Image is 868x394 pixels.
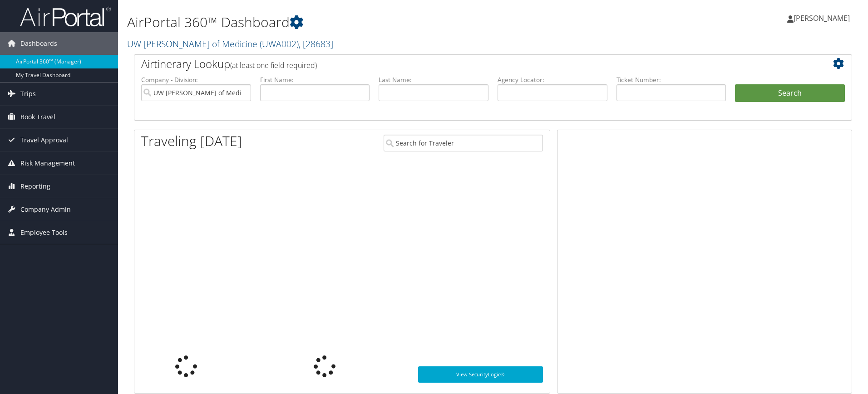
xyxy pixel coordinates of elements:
[384,135,543,151] input: Search for Traveler
[20,221,68,244] span: Employee Tools
[230,60,317,70] span: (at least one field required)
[260,75,370,84] label: First Name:
[20,83,36,105] span: Trips
[20,6,111,27] img: airportal-logo.png
[498,75,607,84] label: Agency Locator:
[20,129,68,151] span: Travel Approval
[794,13,850,23] span: [PERSON_NAME]
[735,84,845,102] button: Search
[20,106,55,128] span: Book Travel
[127,38,333,50] a: UW [PERSON_NAME] of Medicine
[418,366,543,383] a: View SecurityLogic®
[20,198,71,221] span: Company Admin
[260,38,299,50] span: ( UWA002 )
[127,13,615,32] h1: AirPortal 360™ Dashboard
[299,38,333,50] span: , [ 28683 ]
[20,175,50,198] span: Reporting
[379,75,488,84] label: Last Name:
[20,152,75,175] span: Risk Management
[787,5,859,32] a: [PERSON_NAME]
[616,75,726,84] label: Ticket Number:
[141,56,785,72] h2: Airtinerary Lookup
[20,32,57,55] span: Dashboards
[141,75,251,84] label: Company - Division:
[141,131,242,151] h1: Traveling [DATE]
